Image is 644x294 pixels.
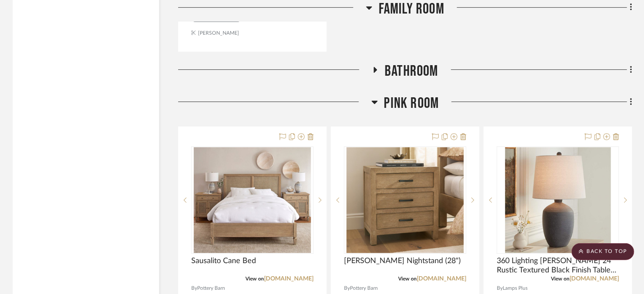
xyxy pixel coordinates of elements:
a: [DOMAIN_NAME] [417,276,466,282]
div: 0 [344,147,466,253]
span: By [497,284,503,292]
span: 360 Lighting [PERSON_NAME] 24" Rustic Textured Black Finish Table Lamp [497,256,619,275]
span: View on [398,276,417,281]
span: Sausalito Cane Bed [191,256,256,266]
a: [DOMAIN_NAME] [570,276,619,282]
img: 360 Lighting Kyle 24" Rustic Textured Black Finish Table Lamp [505,147,611,253]
img: Linwood Nightstand (28") [347,147,464,253]
span: By [191,284,197,292]
span: [PERSON_NAME] Nightstand (28") [344,256,461,266]
span: By [344,284,350,292]
img: Sausalito Cane Bed [194,147,311,253]
span: Pink Room [384,94,439,113]
a: [DOMAIN_NAME] [264,276,314,282]
span: View on [245,276,264,281]
span: Pottery Barn [197,284,225,292]
span: Lamps Plus [503,284,528,292]
span: Bathroom [385,62,438,80]
span: View on [551,276,570,281]
scroll-to-top-button: BACK TO TOP [572,243,634,260]
span: Pottery Barn [350,284,378,292]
